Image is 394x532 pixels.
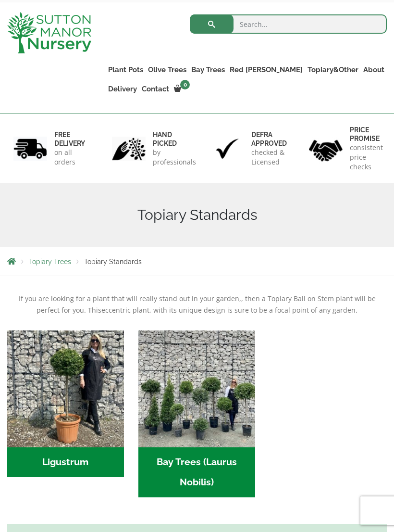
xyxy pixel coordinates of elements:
h2: Ligustrum [7,447,124,477]
a: Contact [139,82,172,96]
img: Bay Trees (Laurus Nobilis) [138,330,255,447]
a: Topiary&Other [305,63,361,76]
img: logo [7,12,91,53]
a: Olive Trees [146,63,189,76]
p: consistent price checks [350,143,383,172]
h1: Topiary Standards [7,206,387,224]
a: Visit product category Ligustrum [7,330,124,477]
img: 2.jpg [112,137,146,161]
img: 3.jpg [210,137,244,161]
span: 0 [180,80,190,89]
a: Topiary Trees [29,258,71,266]
img: 1.jpg [13,137,47,161]
h6: Defra approved [251,130,287,148]
a: Delivery [106,82,139,96]
input: Search... [190,14,387,34]
h6: hand picked [153,130,196,148]
span: If you are looking for a plant that will really stand out in your garden,, then a Topiary Ball on... [19,294,376,315]
h6: Price promise [350,126,383,143]
span: eccentric plant, with its unique design is sure to be a focal point of any garden. [101,305,357,315]
a: Red [PERSON_NAME] [227,63,305,76]
img: Ligustrum [7,330,124,447]
nav: Breadcrumbs [7,257,387,265]
a: Visit product category Bay Trees (Laurus Nobilis) [138,330,255,497]
span: Topiary Standards [84,258,142,266]
a: 0 [172,82,193,96]
a: Plant Pots [106,63,146,76]
p: by professionals [153,148,196,167]
img: 4.jpg [309,134,343,163]
p: on all orders [54,148,85,167]
a: Bay Trees [189,63,227,76]
h2: Bay Trees (Laurus Nobilis) [138,447,255,497]
p: checked & Licensed [251,148,287,167]
h6: FREE DELIVERY [54,130,85,148]
a: About [361,63,387,76]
